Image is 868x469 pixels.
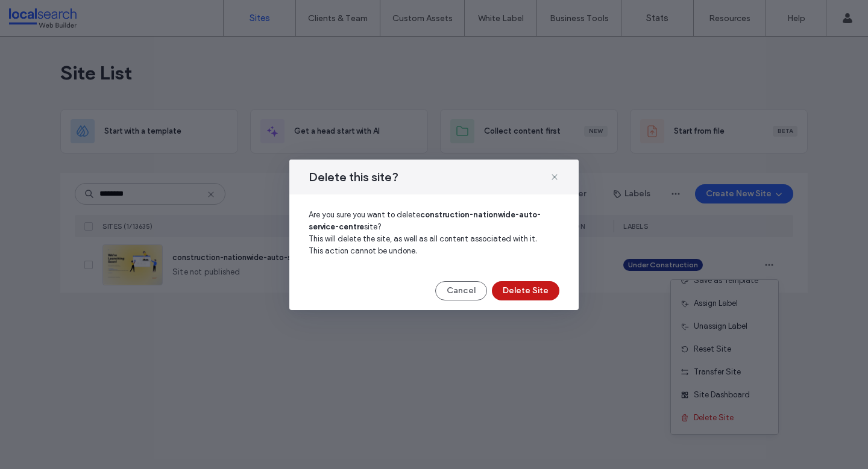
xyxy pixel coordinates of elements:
[492,281,559,300] button: Delete Site
[309,210,541,255] span: Are you sure you want to delete site? This will delete the site, as well as all content associate...
[309,210,541,231] b: construction-nationwide-auto-service-centre
[28,8,52,19] span: Help
[309,169,398,185] span: Delete this site?
[435,281,487,300] button: Cancel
